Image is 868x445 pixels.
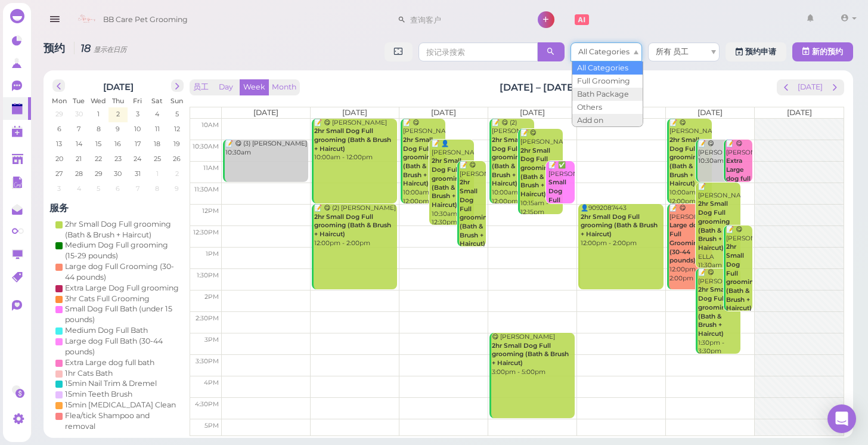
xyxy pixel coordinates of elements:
span: 5 [95,183,101,194]
span: 6 [114,183,121,194]
button: prev [52,79,65,92]
span: 10 [133,123,142,134]
span: 2pm [204,293,219,301]
input: 查询客户 [406,10,522,29]
div: 15min Nail Trim & Dremel [65,378,157,389]
span: 16 [113,138,122,149]
span: 4 [154,109,160,119]
button: prev [777,79,795,95]
span: 所有 员工 [656,47,689,56]
button: [DATE] [794,79,826,95]
b: 2hr Small Dog Full grooming (Bath & Brush + Haircut) [432,157,463,208]
span: 15 [94,138,103,149]
span: 1 [155,168,160,179]
li: All Categories [572,61,643,75]
span: 31 [134,168,142,179]
span: 1pm [206,250,219,258]
span: 4:30pm [195,400,219,408]
div: 📝 ✅ [PERSON_NAME] 11:00am [548,161,574,249]
a: 预约申请 [726,42,786,61]
span: 29 [94,168,104,179]
span: 4 [76,183,82,194]
span: 8 [95,123,102,134]
span: 5 [174,109,180,119]
span: 29 [54,109,64,119]
small: 显示在日历 [94,45,126,54]
button: Month [268,79,300,95]
span: Mon [52,97,67,105]
span: [DATE] [787,108,812,117]
div: 📝 😋 [PERSON_NAME] 10:30am [697,140,740,166]
b: 2hr Small Dog Full grooming (Bath & Brush + Haircut) [492,342,569,367]
li: Add on [572,114,643,127]
span: 27 [54,168,64,179]
span: 6 [56,123,63,134]
span: 预约 [44,42,68,54]
span: 28 [74,168,84,179]
span: BB Care Pet Grooming [103,3,188,36]
span: 12:30pm [193,228,219,236]
span: Thu [112,97,124,105]
span: 21 [75,153,83,164]
button: next [826,79,844,95]
span: 12pm [202,207,219,215]
div: Large dog Full Bath (30-44 pounds) [65,336,181,357]
div: 👤9092087443 12:00pm - 2:00pm [580,204,663,248]
span: 2 [115,109,121,119]
span: 20 [54,153,64,164]
b: 2hr Small Dog Full grooming (Bath & Brush + Haircut) [314,127,391,152]
div: Extra Large dog full bath [65,357,154,368]
b: 2hr Small Dog Full grooming (Bath & Brush + Haircut) [581,213,658,238]
button: 员工 [190,79,212,95]
div: 15min [MEDICAL_DATA] Clean [65,400,176,410]
span: 25 [153,153,162,164]
span: 17 [134,138,142,149]
span: 26 [172,153,182,164]
b: 2hr Small Dog Full grooming (Bath & Brush + Haircut) [698,286,730,337]
b: 2hr Small Dog Full grooming (Bath & Brush + Haircut) [460,178,491,248]
span: 12 [173,123,181,134]
b: Small Dog Full Bath (under 15 pounds) [548,178,575,239]
div: 📝 👤[PERSON_NAME] 10:30am - 12:30pm [431,140,474,227]
span: Fri [133,97,142,105]
span: 30 [74,109,84,119]
span: 11am [203,164,219,172]
div: 📝 😋 [PERSON_NAME] 11:00am - 1:00pm [459,161,485,275]
span: Tue [73,97,85,105]
span: [DATE] [253,108,278,117]
b: 2hr Small Dog Full grooming (Bath & Brush + Haircut) [698,200,730,251]
span: 3pm [204,336,219,344]
span: Wed [91,97,106,105]
div: 📝 😋 (2) [PERSON_NAME] 10:00am - 12:00pm [491,119,534,206]
div: 📝 😋 [PERSON_NAME] I would like to add a deshed treatment as well. , 10:30am [726,140,752,254]
span: 3 [135,109,141,119]
span: 4pm [204,379,219,387]
span: 3 [56,183,62,194]
div: 📝 [PERSON_NAME] ELLA 11:30am - 1:30pm [697,183,740,279]
span: [DATE] [520,108,545,117]
li: Bath Package [572,88,643,101]
div: Open Intercom Messenger [827,404,856,433]
div: 📝 😋 [PERSON_NAME] 10:00am - 12:00pm [314,119,396,162]
span: 22 [94,153,103,164]
span: 19 [172,138,181,149]
span: 9 [114,123,121,134]
span: 1 [96,109,101,119]
div: 📝 😋 (3) [PERSON_NAME] 10:30am [225,140,308,157]
div: Large dog Full Grooming (30-44 pounds) [65,261,181,283]
b: Extra Large dog full bath [726,157,751,191]
span: 10am [201,121,219,129]
div: 2hr Small Dog Full grooming (Bath & Brush + Haircut) [65,219,181,240]
b: 2hr Small Dog Full grooming (Bath & Brush + Haircut) [726,243,758,312]
h4: 服务 [49,202,187,214]
span: 7 [135,183,141,194]
button: next [171,79,184,92]
div: Flea/tick Shampoo and removal [65,410,181,432]
span: 13 [55,138,63,149]
h2: [DATE] [103,79,134,92]
div: 😋 [PERSON_NAME] 3:00pm - 5:00pm [491,333,574,376]
b: 2hr Small Dog Full grooming (Bath & Brush + Haircut) [520,147,552,198]
div: Small Dog Full Bath (under 15 pounds) [65,304,181,325]
span: [DATE] [342,108,367,117]
input: 按记录搜索 [418,42,538,61]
